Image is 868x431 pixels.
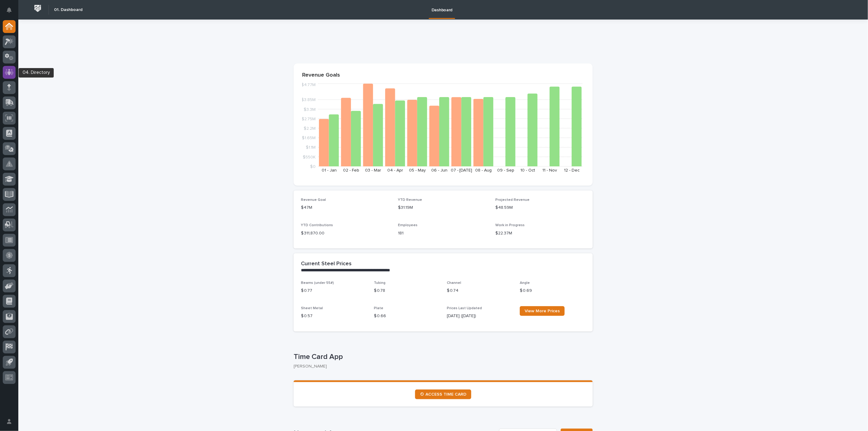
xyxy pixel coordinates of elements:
text: 01 - Jan [322,168,337,172]
p: $ 0.69 [520,288,585,294]
span: ⏲ ACCESS TIME CARD [420,392,466,397]
p: $48.59M [495,205,585,211]
span: Projected Revenue [495,198,530,202]
tspan: $2.75M [302,117,316,121]
tspan: $4.77M [301,83,316,87]
tspan: $550K [303,155,316,159]
span: Revenue Goal [301,198,326,202]
tspan: $3.85M [301,98,316,102]
span: Work in Progress [495,223,525,227]
h2: Current Steel Prices [301,261,352,267]
text: 12 - Dec [564,168,580,172]
h2: 01. Dashboard [54,7,82,13]
img: Workspace Logo [32,3,43,14]
button: Notifications [3,4,16,16]
text: 05 - May [409,168,426,172]
p: [PERSON_NAME] [294,364,588,369]
p: $ 0.78 [374,288,439,294]
text: 09 - Sep [497,168,514,172]
p: $ 0.77 [301,288,367,294]
span: YTD Contributions [301,223,333,227]
p: $31.19M [398,205,488,211]
span: Angle [520,281,530,285]
tspan: $1.65M [302,136,316,140]
p: $ 0.66 [374,313,439,319]
span: Beams (under 55#) [301,281,334,285]
text: 08 - Aug [476,168,492,172]
a: ⏲ ACCESS TIME CARD [415,389,471,399]
p: [DATE] ([DATE]) [447,313,512,319]
p: $ 0.57 [301,313,367,319]
text: 10 - Oct [520,168,535,172]
a: View More Prices [520,306,565,316]
span: Sheet Metal [301,306,323,310]
span: YTD Revenue [398,198,422,202]
div: Notifications [8,7,16,17]
tspan: $0 [310,165,316,169]
span: Plate [374,306,383,310]
text: 06 - Jun [431,168,447,172]
span: Tubing [374,281,385,285]
p: $ 311,870.00 [301,230,391,237]
p: Revenue Goals [302,72,584,79]
text: 04 - Apr [387,168,403,172]
text: 02 - Feb [343,168,359,172]
tspan: $2.2M [304,126,316,131]
p: Time Card App [294,353,590,361]
p: 181 [398,230,488,237]
tspan: $3.3M [304,107,316,112]
text: 07 - [DATE] [451,168,472,172]
span: Prices Last Updated [447,306,482,310]
tspan: $1.1M [306,146,316,150]
span: Channel [447,281,461,285]
p: $ 0.74 [447,288,512,294]
text: 03 - Mar [365,168,381,172]
p: $22.37M [495,230,585,237]
span: View More Prices [525,309,560,313]
span: Employees [398,223,418,227]
p: $47M [301,205,391,211]
text: 11 - Nov [543,168,557,172]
